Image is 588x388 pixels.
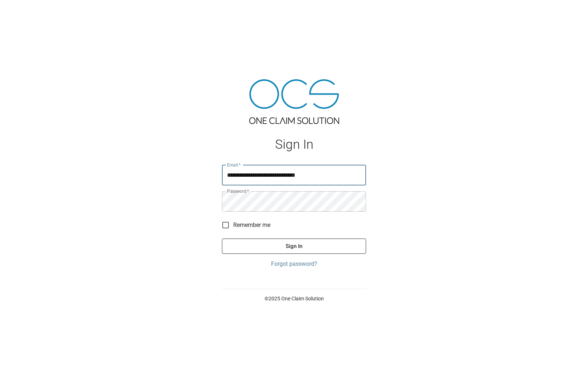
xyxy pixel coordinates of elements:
img: ocs-logo-tra.png [249,79,339,124]
p: © 2025 One Claim Solution [222,295,366,302]
h1: Sign In [222,137,366,152]
label: Password [227,188,249,194]
a: Forgot password? [222,260,366,268]
button: Sign In [222,239,366,254]
label: Email [227,162,241,168]
img: ocs-logo-white-transparent.png [9,4,38,19]
span: Remember me [233,221,270,229]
